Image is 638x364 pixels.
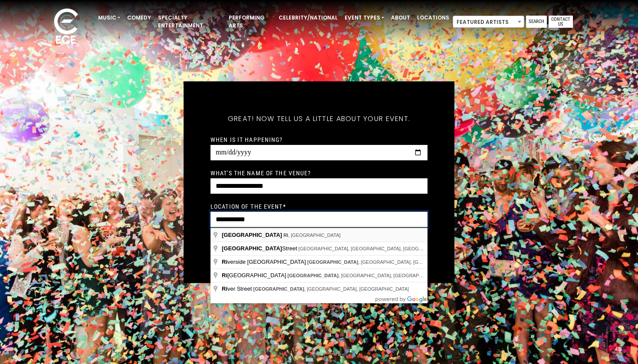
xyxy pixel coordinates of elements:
[307,259,358,265] span: [GEOGRAPHIC_DATA]
[299,246,453,251] span: [GEOGRAPHIC_DATA], [GEOGRAPHIC_DATA], [GEOGRAPHIC_DATA]
[222,272,287,279] span: [GEOGRAPHIC_DATA]
[275,10,341,25] a: Celebrity/National
[225,10,275,33] a: Performing Arts
[210,202,286,210] label: Location of the event
[44,6,88,48] img: ece_new_logo_whitev2-1.png
[453,16,524,28] span: Featured Artists
[222,272,227,279] span: Ri
[222,259,307,265] span: verside [GEOGRAPHIC_DATA]
[222,245,282,252] span: [GEOGRAPHIC_DATA]
[253,286,304,292] span: [GEOGRAPHIC_DATA]
[222,245,299,252] span: Street
[287,273,339,278] span: [GEOGRAPHIC_DATA]
[124,10,155,25] a: Comedy
[210,103,428,134] h5: Great! Now tell us a little about your event.
[253,286,409,292] span: , [GEOGRAPHIC_DATA], [GEOGRAPHIC_DATA]
[388,10,414,25] a: About
[222,285,227,292] span: Ri
[307,259,463,265] span: , [GEOGRAPHIC_DATA], [GEOGRAPHIC_DATA]
[453,16,524,28] span: Featured Artists
[210,135,283,143] label: When is it happening?
[283,233,288,238] span: RI
[287,273,443,278] span: , [GEOGRAPHIC_DATA], [GEOGRAPHIC_DATA]
[210,169,311,177] label: What's the name of the venue?
[414,10,453,25] a: Locations
[95,10,124,25] a: Music
[283,233,341,238] span: , [GEOGRAPHIC_DATA]
[341,10,388,25] a: Event Types
[222,285,253,292] span: ver Street
[526,16,547,28] a: Search
[222,259,227,265] span: Ri
[222,232,282,238] span: [GEOGRAPHIC_DATA]
[549,16,573,28] a: Contact Us
[155,10,225,33] a: Specialty Entertainment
